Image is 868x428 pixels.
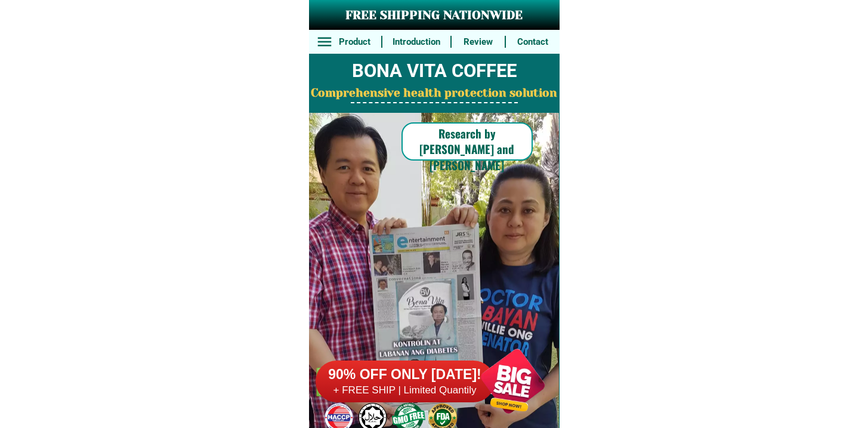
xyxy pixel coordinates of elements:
h6: Product [334,35,375,49]
h2: BONA VITA COFFEE [309,57,560,85]
h6: Contact [512,35,553,49]
h6: 90% OFF ONLY [DATE]! [316,366,495,384]
h6: + FREE SHIP | Limited Quantily [316,384,495,397]
h6: Review [458,35,499,49]
h3: FREE SHIPPING NATIONWIDE [309,7,560,24]
h6: Introduction [388,35,444,49]
h6: Research by [PERSON_NAME] and [PERSON_NAME] [401,125,533,173]
h2: Comprehensive health protection solution [309,85,560,102]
